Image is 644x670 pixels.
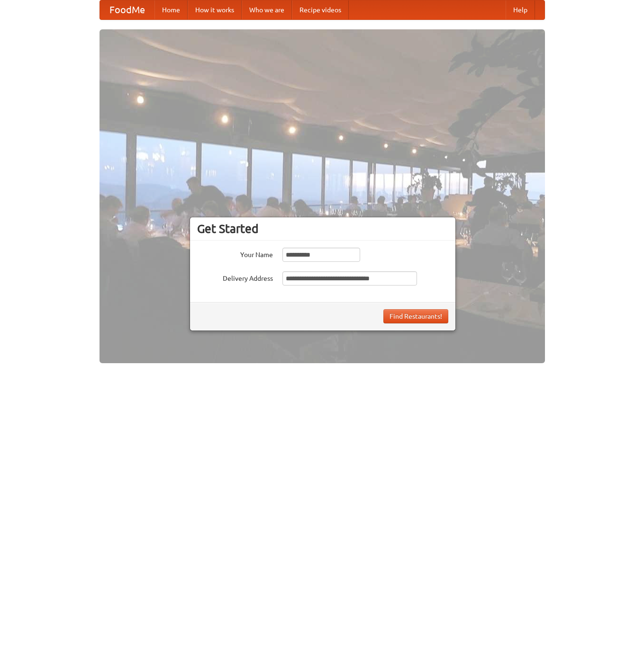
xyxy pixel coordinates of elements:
a: FoodMe [100,0,154,19]
a: Who we are [242,0,292,19]
a: Help [506,0,535,19]
h3: Get Started [197,222,448,236]
a: Recipe videos [292,0,349,19]
a: Home [154,0,188,19]
button: Find Restaurants! [383,309,448,323]
a: How it works [188,0,242,19]
label: Delivery Address [197,271,273,283]
label: Your Name [197,248,273,259]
